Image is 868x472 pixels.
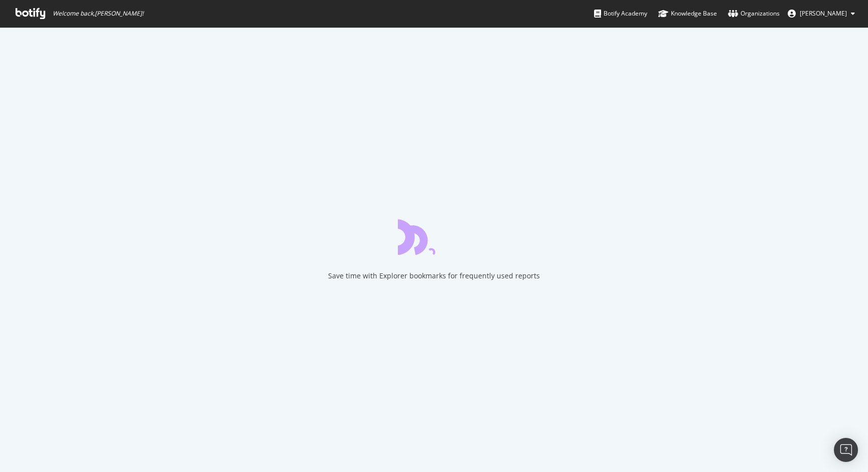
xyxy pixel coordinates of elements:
button: [PERSON_NAME] [780,6,863,22]
div: Botify Academy [594,9,647,19]
div: Open Intercom Messenger [834,438,858,462]
div: animation [398,219,470,255]
span: Genevieve Lill [800,9,847,18]
div: Save time with Explorer bookmarks for frequently used reports [328,271,540,281]
span: Welcome back, [PERSON_NAME] ! [53,10,143,18]
div: Organizations [728,9,780,19]
div: Knowledge Base [658,9,717,19]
